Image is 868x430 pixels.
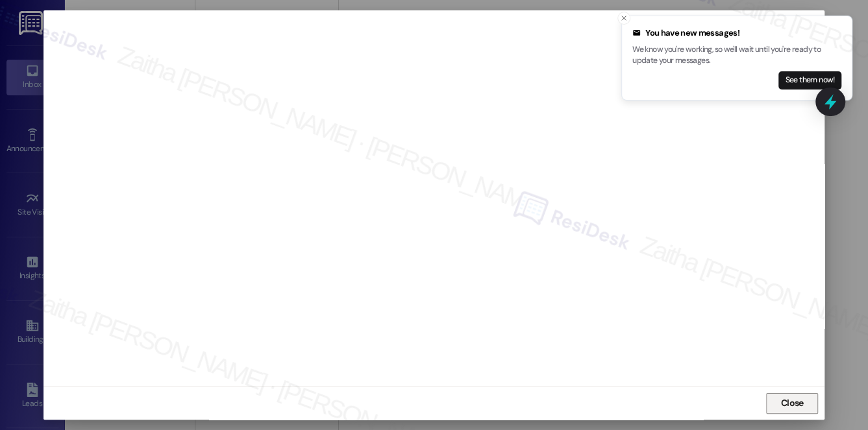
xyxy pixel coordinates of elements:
[632,27,841,40] div: You have new messages!
[778,71,841,90] button: See them now!
[781,396,804,410] span: Close
[50,5,818,379] iframe: To enrich screen reader interactions, please activate Accessibility in Grammarly extension settings
[617,12,630,25] button: Close toast
[766,393,818,414] button: Close
[632,44,841,67] p: We know you're working, so we'll wait until you're ready to update your messages.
